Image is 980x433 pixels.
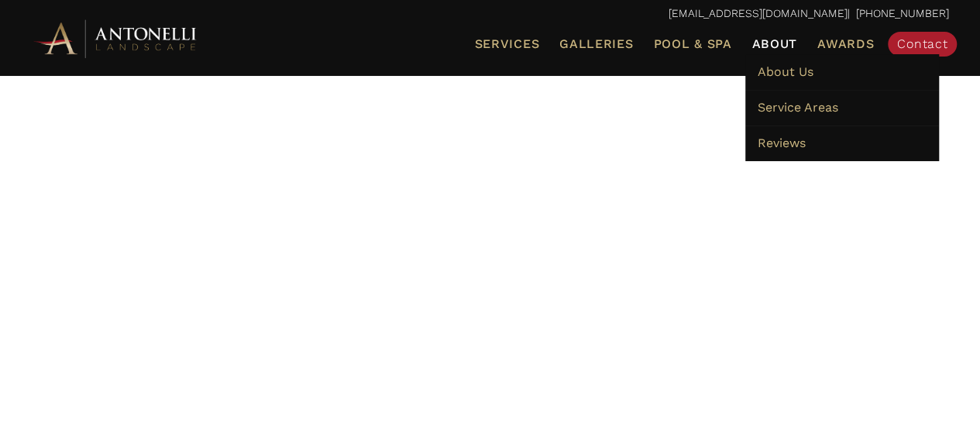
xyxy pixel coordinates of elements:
[553,34,639,54] a: Galleries
[745,90,939,125] a: Service Areas
[559,36,633,51] span: Galleries
[811,34,880,54] a: Awards
[745,34,803,54] a: About
[745,125,939,161] a: Reviews
[897,36,947,51] span: Contact
[888,32,957,57] a: Contact
[647,34,738,54] a: Pool & Spa
[468,34,545,54] a: Services
[745,54,939,90] a: About Us
[817,36,874,51] span: Awards
[757,64,813,79] span: About Us
[31,4,949,24] p: | [PHONE_NUMBER]
[669,7,848,19] a: [EMAIL_ADDRESS][DOMAIN_NAME]
[474,38,539,50] span: Services
[653,36,731,51] span: Pool & Spa
[757,100,837,115] span: Service Areas
[757,136,805,150] span: Reviews
[31,17,201,60] img: Antonelli Horizontal Logo
[751,38,797,50] span: About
